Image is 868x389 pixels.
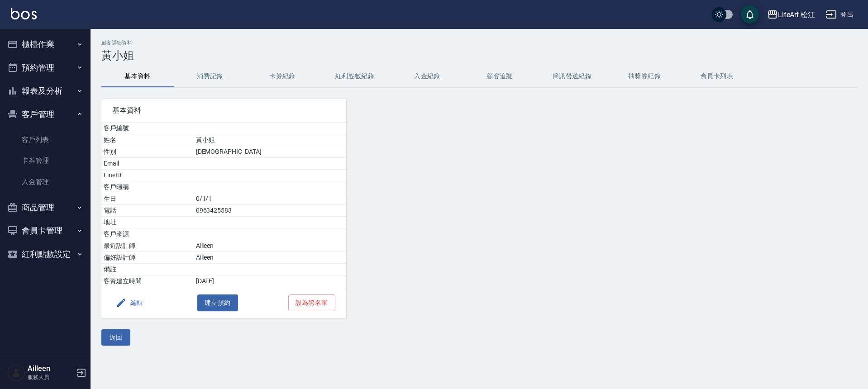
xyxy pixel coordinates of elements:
td: 姓名 [101,134,194,146]
h3: 黃小姐 [101,49,857,62]
button: 建立預約 [197,294,238,311]
button: 卡券紀錄 [246,66,319,87]
button: 紅利點數紀錄 [319,66,391,87]
td: 性別 [101,146,194,158]
td: 黃小姐 [194,134,346,146]
button: 商品管理 [4,196,87,219]
td: LineID [101,170,194,181]
button: 客戶管理 [4,103,87,126]
img: Logo [11,8,37,19]
button: 登出 [822,6,857,23]
td: [DATE] [194,275,346,287]
td: 客資建立時間 [101,275,194,287]
td: 0963425583 [194,205,346,217]
span: 基本資料 [112,106,335,115]
button: 會員卡管理 [4,219,87,242]
td: Ailleen [194,252,346,264]
button: 顧客追蹤 [463,66,536,87]
td: 電話 [101,205,194,217]
td: Email [101,158,194,170]
button: 簡訊發送紀錄 [536,66,608,87]
button: save [741,5,759,24]
button: 報表及分析 [4,79,87,103]
td: 客戶編號 [101,123,194,134]
p: 服務人員 [28,373,74,381]
button: 返回 [101,329,130,346]
button: 櫃檯作業 [4,33,87,56]
td: Ailleen [194,240,346,252]
td: 備註 [101,264,194,275]
td: 0/1/1 [194,193,346,205]
button: 紅利點數設定 [4,242,87,266]
h5: Ailleen [28,364,74,373]
td: 生日 [101,193,194,205]
td: 客戶暱稱 [101,181,194,193]
td: 地址 [101,217,194,228]
td: [DEMOGRAPHIC_DATA] [194,146,346,158]
td: 最近設計師 [101,240,194,252]
button: 編輯 [112,294,147,311]
a: 客戶列表 [4,129,87,150]
td: 偏好設計師 [101,252,194,264]
button: 設為黑名單 [288,294,335,311]
img: Person [7,364,25,382]
div: LifeArt 松江 [778,9,816,20]
a: 入金管理 [4,171,87,192]
button: 抽獎券紀錄 [608,66,681,87]
button: 會員卡列表 [681,66,753,87]
button: 消費記錄 [174,66,246,87]
a: 卡券管理 [4,150,87,171]
td: 客戶來源 [101,228,194,240]
button: 基本資料 [101,66,174,87]
button: 預約管理 [4,56,87,80]
h2: 顧客詳細資料 [101,40,857,46]
button: LifeArt 松江 [763,5,819,24]
button: 入金紀錄 [391,66,463,87]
